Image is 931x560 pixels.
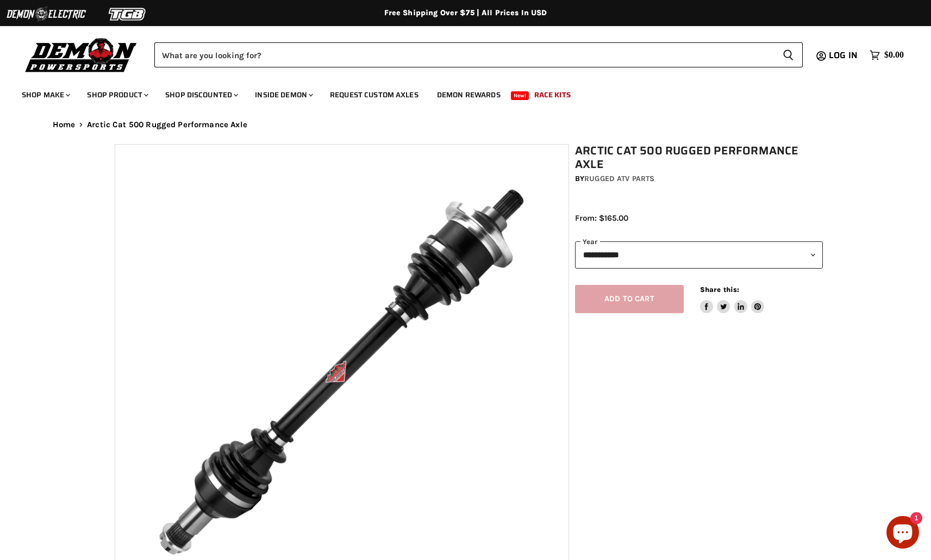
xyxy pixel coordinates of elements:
[575,173,823,185] div: by
[883,516,922,551] inbox-online-store-chat: Shopify online store chat
[14,84,77,106] a: Shop Make
[87,4,168,24] img: TGB Logo 2
[884,50,904,60] span: $0.00
[87,120,247,129] span: Arctic Cat 500 Rugged Performance Axle
[31,8,901,18] div: Free Shipping Over $75 | All Prices In USD
[511,91,529,100] span: New!
[575,213,628,223] span: From: $165.00
[700,285,765,314] aside: Share this:
[14,79,901,106] ul: Main menu
[526,84,579,106] a: Race Kits
[154,42,803,67] form: Product
[774,42,803,67] button: Search
[157,84,245,106] a: Shop Discounted
[700,285,739,294] span: Share this:
[824,51,864,60] a: Log in
[584,174,654,183] a: Rugged ATV Parts
[53,120,76,129] a: Home
[154,42,774,67] input: Search
[79,84,155,106] a: Shop Product
[322,84,427,106] a: Request Custom Axles
[22,35,141,74] img: Demon Powersports
[864,47,909,63] a: $0.00
[5,4,87,24] img: Demon Electric Logo 2
[429,84,509,106] a: Demon Rewards
[829,48,858,62] span: Log in
[247,84,320,106] a: Inside Demon
[575,241,823,268] select: year
[575,144,823,171] h1: Arctic Cat 500 Rugged Performance Axle
[31,120,901,129] nav: Breadcrumbs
